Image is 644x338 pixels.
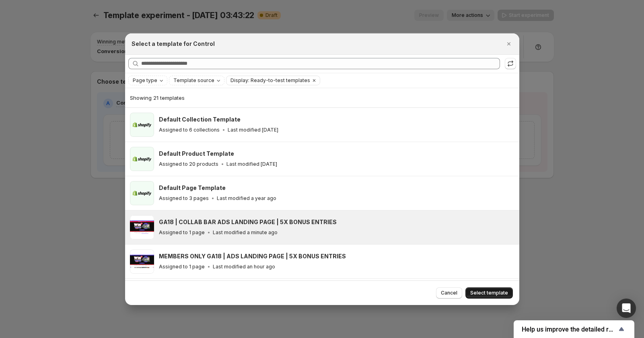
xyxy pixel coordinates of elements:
[159,115,241,124] h3: Default Collection Template
[133,77,157,84] span: Page type
[159,252,346,260] h3: MEMBERS ONLY GA18 | ADS LANDING PAGE | 5X BONUS ENTRIES
[130,113,154,137] img: Default Collection Template
[159,264,205,270] p: Assigned to 1 page
[230,77,310,84] span: Display: Ready-to-test templates
[159,195,209,202] p: Assigned to 3 pages
[226,76,310,85] button: Display: Ready-to-test templates
[617,299,636,318] div: Open Intercom Messenger
[159,229,205,236] p: Assigned to 1 page
[132,40,215,48] h2: Select a template for Control
[436,287,462,299] button: Cancel
[226,161,277,167] p: Last modified [DATE]
[159,218,337,226] h3: GA18 | COLLAB BAR ADS LANDING PAGE | 5X BONUS ENTRIES
[169,76,224,85] button: Template source
[159,161,218,167] p: Assigned to 20 products
[522,326,617,333] span: Help us improve the detailed report for A/B campaigns
[130,181,154,205] img: Default Page Template
[159,184,226,192] h3: Default Page Template
[228,127,278,133] p: Last modified [DATE]
[217,195,276,202] p: Last modified a year ago
[130,95,185,101] span: Showing 21 templates
[441,290,457,296] span: Cancel
[213,229,278,236] p: Last modified a minute ago
[129,76,167,85] button: Page type
[465,287,513,299] button: Select template
[159,127,220,133] p: Assigned to 6 collections
[130,147,154,171] img: Default Product Template
[173,77,214,84] span: Template source
[503,38,514,49] button: Close
[522,324,626,334] button: Show survey - Help us improve the detailed report for A/B campaigns
[470,290,508,296] span: Select template
[310,76,318,85] button: Clear
[213,264,275,270] p: Last modified an hour ago
[159,150,234,158] h3: Default Product Template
